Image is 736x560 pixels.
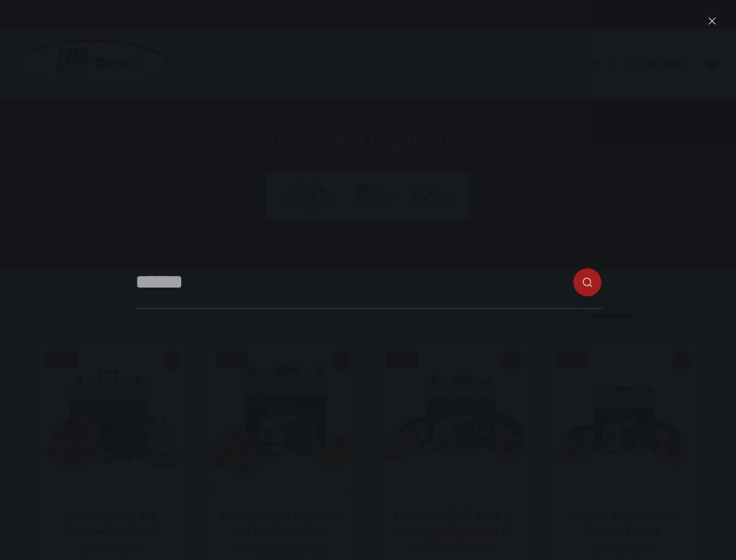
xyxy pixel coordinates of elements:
h1: Electric Bed Bug Heaters [150,128,587,155]
a: BBHD Pro7 Bed Bug Heater for Heat Treatment [207,342,360,495]
a: Shop [571,29,619,99]
button: Search [710,10,719,19]
button: Quick view toggle [502,351,520,370]
div: Rated 5.00 out of 5 [591,545,654,554]
span: SALE [386,351,418,367]
span: SALE [45,351,78,367]
button: Quick view toggle [672,351,691,370]
a: BBHD Pro7 Bed Bug Heater for Heat Treatment [220,510,346,537]
a: Our Reviews [619,29,693,99]
button: Open LiveChat chat widget [9,5,44,40]
span: SALE [216,351,248,367]
a: Heater for Bed Bug Treatment - BBHD8 [37,342,189,495]
a: Industries [338,29,415,99]
a: Information [485,29,571,99]
span: SALE [555,351,587,367]
button: Quick view toggle [162,351,181,370]
a: About Us [415,29,485,99]
a: Best Bed Bug Heater for Hotels – BBHD12 [567,510,679,537]
a: Electric Bed Bug Heaters [238,546,329,554]
select: Shop order [582,304,699,328]
img: Prevsol/Bed Bug Heat Doctor [17,38,170,90]
div: Rated 4.67 out of 5 [82,545,144,554]
nav: Primary [338,29,693,99]
p: Showing all 10 results [37,310,119,321]
a: BBHD12-265/277 Bed Bug Heater for treatments in hotels and motels [393,510,513,552]
button: Quick view toggle [332,351,351,370]
a: BBHD12-265/277 Bed Bug Heater for treatments in hotels and motels [377,342,530,495]
a: Best Bed Bug Heater for Hotels - BBHD12 [547,342,699,495]
a: Heater for Bed Bug Treatment – BBHD8 [66,510,160,537]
